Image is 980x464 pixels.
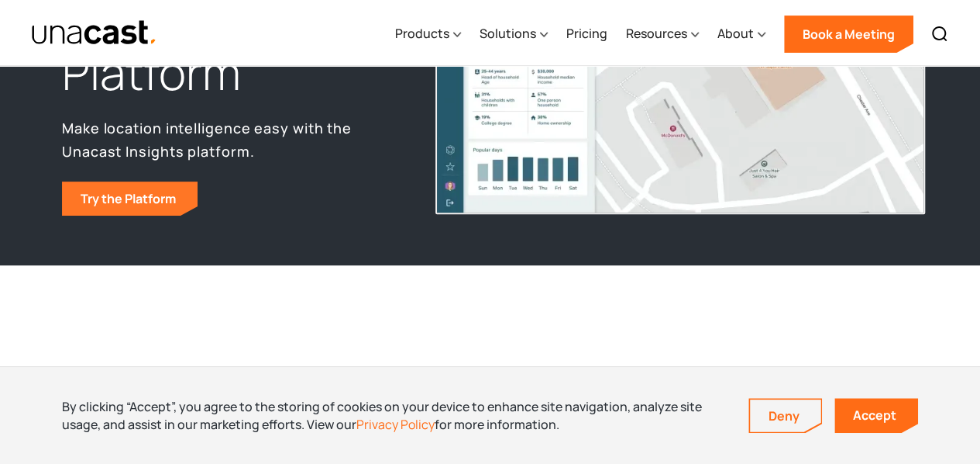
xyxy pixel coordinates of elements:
a: Book a Meeting [784,16,913,53]
div: Solutions [480,24,536,43]
img: Search icon [930,25,949,43]
div: About [717,24,754,43]
a: home [31,19,157,47]
a: Deny [750,400,821,432]
p: Make location intelligence easy with the Unacast Insights platform. [62,116,404,163]
div: By clicking “Accept”, you agree to the storing of cookies on your device to enhance site navigati... [62,398,725,433]
div: Resources [626,24,687,43]
a: Accept [834,398,918,433]
a: Pricing [566,2,607,66]
a: Try the Platform [62,182,198,216]
div: Products [395,2,461,66]
div: About [717,2,765,66]
div: Solutions [480,2,548,66]
img: Unacast text logo [31,19,157,47]
h2: How Customers Use Our Location Insights Platform [127,358,853,399]
a: Privacy Policy [356,416,435,433]
div: Products [395,24,449,43]
div: Resources [626,2,699,66]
